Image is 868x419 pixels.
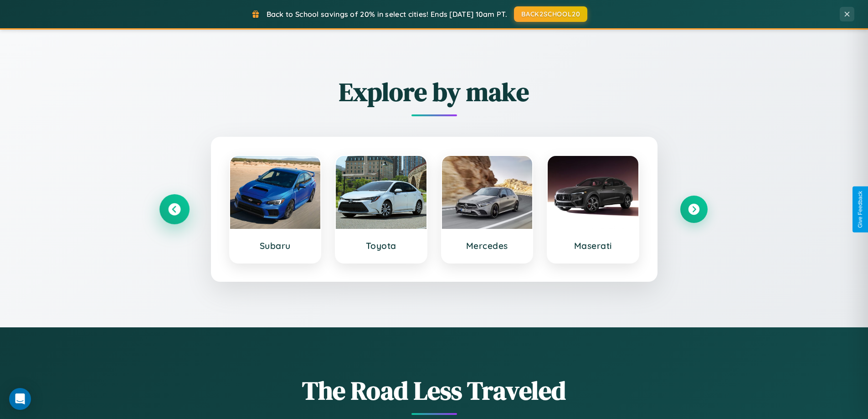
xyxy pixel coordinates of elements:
h3: Maserati [557,240,629,251]
h1: The Road Less Traveled [161,373,708,408]
h3: Mercedes [451,240,524,251]
h3: Toyota [345,240,417,251]
button: BACK2SCHOOL20 [514,6,587,22]
div: Open Intercom Messenger [9,388,31,410]
span: Back to School savings of 20% in select cities! Ends [DATE] 10am PT. [267,10,507,19]
h3: Subaru [239,240,312,251]
div: Give Feedback [857,191,863,228]
h2: Explore by make [161,74,708,109]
